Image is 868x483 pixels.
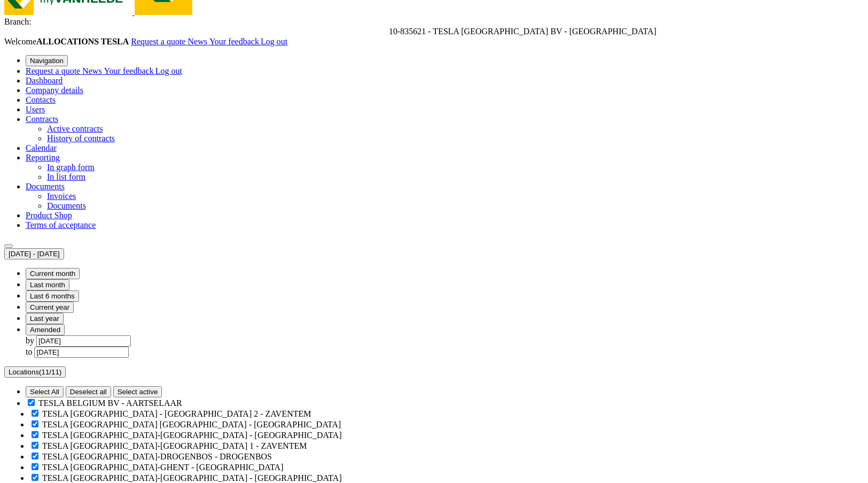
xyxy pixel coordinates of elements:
[42,473,342,482] font: TESLA [GEOGRAPHIC_DATA]-[GEOGRAPHIC_DATA] - [GEOGRAPHIC_DATA]
[389,27,656,36] font: 10-835621 - TESLA [GEOGRAPHIC_DATA] BV - [GEOGRAPHIC_DATA]
[30,57,64,65] font: Navigation
[26,86,83,95] a: Company details
[26,302,74,313] button: Current year
[47,134,115,143] a: History of contracts
[104,66,154,75] font: Your feedback
[30,388,59,396] font: Select All
[42,409,311,418] font: TESLA [GEOGRAPHIC_DATA] - [GEOGRAPHIC_DATA] 2 - ZAVENTEM
[47,172,85,181] a: In list form
[30,326,60,334] font: Amended
[26,279,69,290] button: Last month
[26,220,96,229] a: Terms of acceptance
[113,386,162,397] button: Select active
[155,66,182,75] a: Log out
[42,420,341,429] font: TESLA [GEOGRAPHIC_DATA] [GEOGRAPHIC_DATA] - [GEOGRAPHIC_DATA]
[30,315,59,323] font: Last year
[389,27,656,36] span: 10-835621 - TESLA BELGIUM BV - AARTSELAAR
[26,76,62,85] a: Dashboard
[26,143,57,152] a: Calendar
[209,37,259,46] font: Your feedback
[187,37,209,46] a: News
[26,313,64,324] button: Last year
[66,386,111,397] button: Deselect all
[118,388,158,396] font: Select active
[39,368,61,376] font: (11/11)
[104,66,155,75] a: Your feedback
[26,95,56,104] a: Contacts
[82,66,101,75] font: News
[187,37,207,46] font: News
[82,66,104,75] a: News
[26,324,65,335] button: Amended
[47,191,76,201] a: Invoices
[261,37,287,46] a: Log out
[42,441,307,450] font: TESLA [GEOGRAPHIC_DATA]-[GEOGRAPHIC_DATA] 1 - ZAVENTEM
[131,37,185,46] font: Request a quote
[47,201,86,210] a: Documents
[26,153,60,162] a: Reporting
[42,463,284,472] font: TESLA [GEOGRAPHIC_DATA]-GHENT - [GEOGRAPHIC_DATA]
[26,211,72,220] a: Product Shop
[42,452,272,461] font: TESLA [GEOGRAPHIC_DATA]-DROGENBOS - DROGENBOS
[26,336,34,345] font: by
[26,347,32,356] font: to
[26,66,80,75] font: Request a quote
[26,290,79,302] button: Last 6 months
[47,124,103,133] a: Active contracts
[26,66,82,75] a: Request a quote
[42,431,342,440] font: TESLA [GEOGRAPHIC_DATA]-[GEOGRAPHIC_DATA] - [GEOGRAPHIC_DATA]
[26,268,80,279] button: Current month
[9,368,39,376] font: Locations
[30,270,75,278] font: Current month
[30,292,75,300] font: Last 6 months
[131,37,187,46] a: Request a quote
[36,37,129,46] font: ALLOCATIONS TESLA
[30,281,65,289] font: Last month
[26,386,64,397] button: Select All
[9,250,60,258] font: [DATE] - [DATE]
[26,182,65,191] a: Documents
[4,37,36,46] font: Welcome
[70,388,107,396] font: Deselect all
[4,17,32,26] font: Branch:
[4,366,66,378] button: Locations(11/11)
[4,248,64,259] button: [DATE] - [DATE]
[30,303,69,311] font: Current year
[26,105,45,114] a: Users
[26,114,58,124] a: Contracts
[209,37,261,46] a: Your feedback
[26,55,68,66] button: Navigation
[38,398,182,408] font: TESLA BELGIUM BV - AARTSELAAR
[47,163,95,172] a: In graph form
